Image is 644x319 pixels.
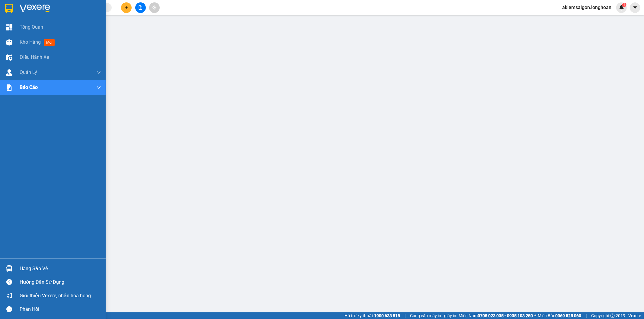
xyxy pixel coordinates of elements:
[344,312,400,319] span: Hỗ trợ kỹ thuật:
[96,70,101,75] span: down
[149,2,160,13] button: aim
[20,53,49,61] span: Điều hành xe
[555,313,581,318] strong: 0369 525 060
[138,5,143,10] span: file-add
[135,2,146,13] button: file-add
[6,84,12,91] img: solution-icon
[20,264,101,273] div: Hàng sắp về
[6,24,12,30] img: dashboard-icon
[20,292,91,299] span: Giới thiệu Vexere, nhận hoa hồng
[6,69,12,76] img: warehouse-icon
[20,68,37,76] span: Quản Lý
[630,2,640,13] button: caret-down
[610,314,615,318] span: copyright
[6,293,12,298] span: notification
[6,265,12,272] img: warehouse-icon
[633,5,638,10] span: caret-down
[44,39,55,46] span: mới
[96,85,101,90] span: down
[586,312,587,319] span: |
[534,314,536,317] span: ⚪️
[20,39,41,45] span: Kho hàng
[557,4,616,11] span: akiemsaigon.longhoan
[20,278,101,287] div: Hướng dẫn sử dụng
[6,306,12,312] span: message
[459,312,533,319] span: Miền Nam
[121,2,132,13] button: plus
[20,23,43,31] span: Tổng Quan
[619,5,624,10] img: icon-new-feature
[622,3,626,7] sup: 1
[6,279,12,285] span: question-circle
[538,312,581,319] span: Miền Bắc
[410,312,457,319] span: Cung cấp máy in - giấy in:
[20,305,101,314] div: Phản hồi
[623,3,625,7] span: 1
[405,312,405,319] span: |
[374,313,400,318] strong: 1900 633 818
[478,313,533,318] strong: 0708 023 035 - 0935 103 250
[6,54,12,61] img: warehouse-icon
[5,4,13,13] img: logo-vxr
[152,5,156,10] span: aim
[6,39,12,46] img: warehouse-icon
[20,84,38,91] span: Báo cáo
[124,5,129,10] span: plus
